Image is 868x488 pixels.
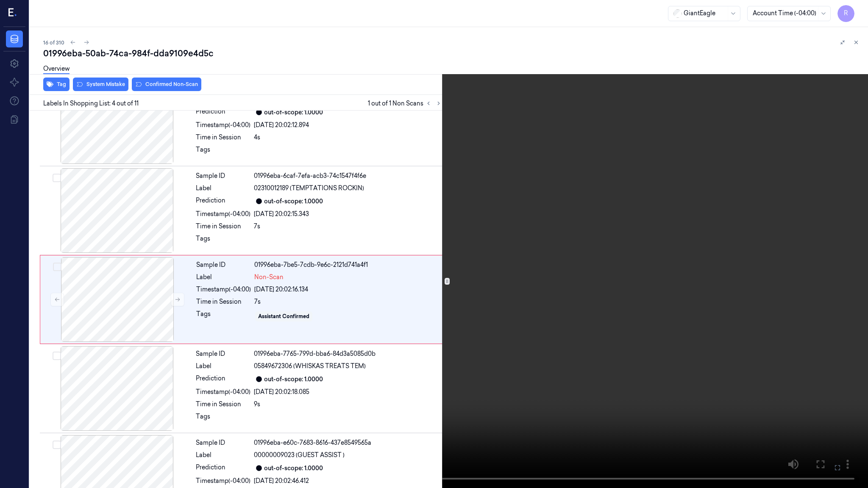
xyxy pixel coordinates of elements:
[196,310,251,323] div: Tags
[196,234,250,248] div: Tags
[196,438,250,447] div: Sample ID
[254,477,442,485] div: [DATE] 20:02:46.412
[196,261,251,269] div: Sample ID
[53,352,61,360] button: Select row
[53,174,61,182] button: Select row
[254,210,442,219] div: [DATE] 20:02:15.343
[196,400,250,409] div: Time in Session
[254,451,345,460] span: 00000009023 (GUEST ASSIST )
[196,463,250,473] div: Prediction
[264,197,323,206] div: out-of-scope: 1.0000
[254,121,442,130] div: [DATE] 20:02:12.894
[254,400,442,409] div: 9s
[196,222,250,231] div: Time in Session
[196,133,250,142] div: Time in Session
[196,121,250,130] div: Timestamp (-04:00)
[196,107,250,117] div: Prediction
[258,313,309,320] div: Assistant Confirmed
[254,297,442,306] div: 7s
[196,412,250,426] div: Tags
[264,464,323,473] div: out-of-scope: 1.0000
[254,222,442,231] div: 7s
[264,375,323,384] div: out-of-scope: 1.0000
[196,477,250,485] div: Timestamp (-04:00)
[254,261,442,269] div: 01996eba-7be5-7cdb-9e6c-2121d741a4f1
[254,273,284,282] span: Non-Scan
[196,210,250,219] div: Timestamp (-04:00)
[254,349,442,358] div: 01996eba-7765-799d-bba6-84d3a5085d0b
[254,438,442,447] div: 01996eba-e60c-7683-8616-437e8549565a
[196,374,250,384] div: Prediction
[196,349,250,358] div: Sample ID
[132,78,201,91] button: Confirmed Non-Scan
[254,388,442,396] div: [DATE] 20:02:18.085
[368,98,444,108] span: 1 out of 1 Non Scans
[43,39,64,46] span: 16 of 310
[43,78,70,91] button: Tag
[196,184,250,193] div: Label
[254,172,442,180] div: 01996eba-6caf-7efa-acb3-74c1547f4f6e
[196,172,250,180] div: Sample ID
[43,47,861,59] div: 01996eba-50ab-74ca-984f-dda9109e4d5c
[254,285,442,294] div: [DATE] 20:02:16.134
[196,285,251,294] div: Timestamp (-04:00)
[196,196,250,206] div: Prediction
[196,297,251,306] div: Time in Session
[43,99,139,108] span: Labels In Shopping List: 4 out of 11
[196,145,250,159] div: Tags
[254,184,364,193] span: 02310012189 (TEMPTATIONS ROCKIN)
[254,133,442,142] div: 4s
[196,362,250,371] div: Label
[43,64,70,74] a: Overview
[264,108,323,117] div: out-of-scope: 1.0000
[53,263,61,271] button: Select row
[196,388,250,396] div: Timestamp (-04:00)
[196,273,251,282] div: Label
[837,5,854,22] button: R
[196,451,250,460] div: Label
[254,362,366,371] span: 05849672306 (WHISKAS TREATS TEM)
[53,441,61,449] button: Select row
[73,78,128,91] button: System Mistake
